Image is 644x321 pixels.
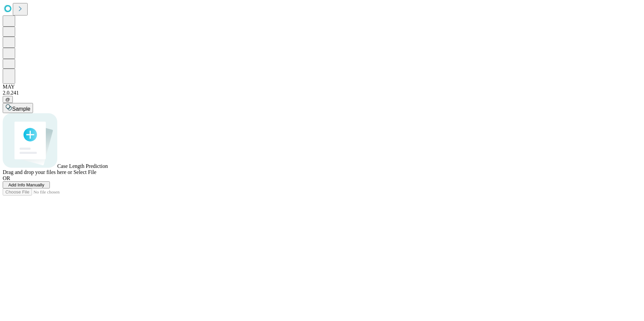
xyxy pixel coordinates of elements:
button: @ [3,96,13,103]
button: Sample [3,103,33,113]
span: Drag and drop your files here or [3,169,72,175]
span: Case Length Prediction [57,163,108,169]
span: Add Info Manually [8,182,44,187]
div: MAY [3,84,641,90]
span: Select File [73,169,96,175]
div: 2.0.241 [3,90,641,96]
button: Add Info Manually [3,181,50,188]
span: OR [3,175,10,181]
span: Sample [12,106,30,112]
span: @ [5,97,10,102]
